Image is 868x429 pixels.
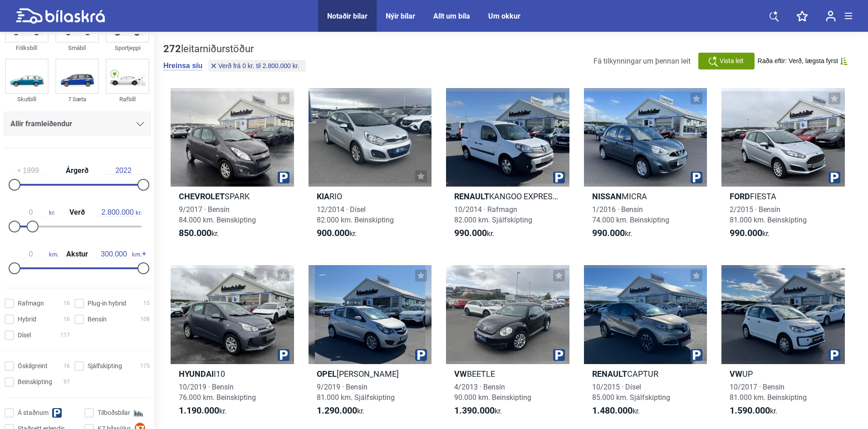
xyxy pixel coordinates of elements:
h2: CAPTUR [584,369,707,379]
span: Sjálfskipting [88,361,122,371]
span: Verð [67,209,87,216]
span: Raða eftir: Verð, lægsta fyrst [758,57,838,65]
span: 10/2015 · Dísel 85.000 km. Sjálfskipting [592,383,670,402]
span: Hybrid [18,315,36,324]
a: RenaultCAPTUR10/2015 · Dísel85.000 km. Sjálfskipting1.480.000kr. [584,265,707,424]
b: 900.000 [317,227,349,238]
span: kr. [13,208,55,217]
span: kr. [454,228,494,239]
span: kr. [317,228,357,239]
b: Renault [592,369,627,379]
span: 9/2017 · Bensín 84.000 km. Beinskipting [179,205,256,224]
a: HyundaiI1010/2019 · Bensín76.000 km. Beinskipting1.190.000kr. [171,265,294,424]
h2: BEETLE [446,369,569,379]
a: NissanMICRA1/2016 · Bensín74.000 km. Beinskipting990.000kr. [584,88,707,247]
b: 1.190.000 [179,405,219,416]
a: VWUP10/2017 · Bensín81.000 km. Beinskipting1.590.000kr. [721,265,845,424]
b: 990.000 [454,227,487,238]
b: Renault [454,192,489,201]
a: Allt um bíla [433,12,470,20]
b: Ford [730,192,750,201]
a: Notaðir bílar [327,12,368,20]
b: Nissan [592,192,622,201]
h2: KANGOO EXPRESS ZE [446,191,569,202]
button: Verð frá 0 kr. til 2.800.000 kr. [208,60,305,72]
span: Rafmagn [18,299,44,308]
span: Allir framleiðendur [10,118,72,130]
img: parking.png [829,172,840,183]
span: Bensín [88,315,107,324]
h2: MICRA [584,191,707,202]
span: 4/2013 · Bensín 90.000 km. Beinskipting [454,383,531,402]
span: kr. [317,405,364,416]
b: VW [730,369,742,379]
span: kr. [179,228,219,239]
span: 10/2014 · Rafmagn 82.000 km. Sjálfskipting [454,205,532,224]
img: parking.png [691,349,702,361]
span: 9/2019 · Bensín 81.000 km. Sjálfskipting [317,383,395,402]
img: parking.png [829,349,840,361]
div: leitarniðurstöður [163,43,308,55]
div: 7 Sæta [55,94,99,104]
img: parking.png [415,349,427,361]
a: VWBEETLE4/2013 · Bensín90.000 km. Beinskipting1.390.000kr. [446,265,569,424]
h2: RIO [309,191,432,202]
span: Beinskipting [18,377,52,387]
span: Verð frá 0 kr. til 2.800.000 kr. [218,63,299,69]
span: kr. [730,405,777,416]
img: parking.png [553,172,565,183]
div: Smábíl [55,43,99,53]
a: ChevroletSPARK9/2017 · Bensín84.000 km. Beinskipting850.000kr. [171,88,294,247]
span: 97 [64,377,70,387]
b: Kia [317,192,329,201]
b: 1.480.000 [592,405,633,416]
span: 117 [60,330,70,340]
span: Fá tilkynningar um þennan leit [593,57,691,65]
span: kr. [99,208,142,217]
span: 1/2016 · Bensín 74.000 km. Beinskipting [592,205,669,224]
span: Á staðnum [18,408,49,418]
b: 1.290.000 [317,405,357,416]
a: KiaRIO12/2014 · Dísel82.000 km. Beinskipting900.000kr. [309,88,432,247]
span: 10/2019 · Bensín 76.000 km. Beinskipting [179,383,256,402]
span: 2/2015 · Bensín 81.000 km. Beinskipting [730,205,807,224]
span: 16 [64,315,70,324]
span: 10/2017 · Bensín 81.000 km. Beinskipting [730,383,807,402]
a: Um okkur [488,12,520,20]
span: Tilboðsbílar [98,408,130,418]
img: user-login.svg [826,10,836,22]
span: kr. [730,228,770,239]
a: FordFIESTA2/2015 · Bensín81.000 km. Beinskipting990.000kr. [721,88,845,247]
span: Dísel [18,330,31,340]
span: 16 [64,361,70,371]
span: kr. [592,405,640,416]
span: Óskilgreint [18,361,48,371]
b: 1.590.000 [730,405,770,416]
b: 990.000 [592,227,625,238]
span: 108 [140,315,150,324]
span: 175 [140,361,150,371]
b: 272 [163,43,181,54]
h2: FIESTA [721,191,845,202]
button: Raða eftir: Verð, lægsta fyrst [758,57,848,65]
span: 16 [64,299,70,308]
span: Akstur [64,251,90,258]
span: kr. [454,405,502,416]
b: 850.000 [179,227,211,238]
div: Sportjeppi [106,43,149,53]
a: Nýir bílar [386,12,415,20]
div: Fólksbíll [5,43,49,53]
b: Opel [317,369,337,379]
span: km. [96,250,142,258]
span: Árgerð [64,167,91,174]
a: RenaultKANGOO EXPRESS ZE10/2014 · Rafmagn82.000 km. Sjálfskipting990.000kr. [446,88,569,247]
button: Hreinsa síu [163,61,202,70]
h2: UP [721,369,845,379]
img: parking.png [278,172,289,183]
h2: [PERSON_NAME] [309,369,432,379]
span: kr. [179,405,226,416]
